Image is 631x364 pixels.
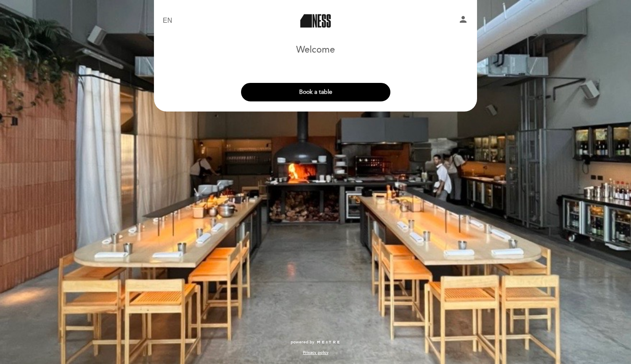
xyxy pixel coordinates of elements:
[291,339,340,345] a: powered by
[316,340,340,345] img: MEITRE
[296,45,335,55] h1: Welcome
[303,350,329,356] a: Privacy policy
[291,339,314,345] span: powered by
[458,14,468,24] i: person
[263,9,368,32] a: Ness
[241,83,390,101] button: Book a table
[458,14,468,27] button: person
